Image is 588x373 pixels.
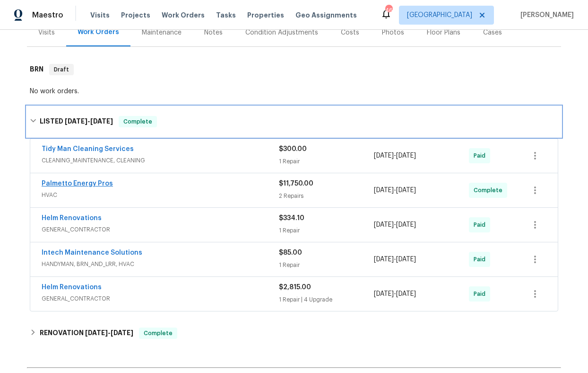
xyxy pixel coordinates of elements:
div: 1 Repair [279,157,374,166]
span: [DATE] [396,291,416,297]
div: 2 Repairs [279,191,374,201]
div: 1 Repair | 4 Upgrade [279,295,374,304]
span: [GEOGRAPHIC_DATA] [407,10,472,20]
span: - [65,118,113,124]
span: [DATE] [374,152,394,159]
span: [DATE] [374,222,394,228]
a: Helm Renovations [42,215,102,222]
a: Helm Renovations [42,284,102,291]
span: Draft [50,65,73,74]
span: Complete [120,117,156,126]
div: Costs [341,28,359,37]
span: Paid [474,151,489,160]
div: Work Orders [78,27,119,37]
span: Paid [474,220,489,230]
span: [DATE] [396,152,416,159]
span: $11,750.00 [279,180,313,187]
span: [DATE] [90,118,113,124]
span: - [374,220,416,230]
a: Palmetto Energy Pros [42,180,113,187]
div: Floor Plans [427,28,460,37]
span: CLEANING_MAINTENANCE, CLEANING [42,156,279,165]
div: BRN Draft [27,54,561,85]
span: [DATE] [65,118,87,124]
span: Projects [121,10,150,20]
span: - [374,255,416,264]
span: [DATE] [111,329,133,336]
div: Photos [382,28,404,37]
span: [DATE] [374,291,394,297]
div: RENOVATION [DATE]-[DATE]Complete [27,322,561,345]
div: Visits [38,28,55,37]
h6: LISTED [40,116,113,127]
div: Cases [483,28,502,37]
span: Geo Assignments [295,10,357,20]
span: [DATE] [396,256,416,263]
span: Properties [247,10,284,20]
span: [DATE] [85,329,108,336]
span: [DATE] [396,187,416,194]
span: Visits [90,10,110,20]
span: $85.00 [279,249,302,256]
a: Intech Maintenance Solutions [42,249,142,256]
span: GENERAL_CONTRACTOR [42,225,279,234]
div: Condition Adjustments [245,28,318,37]
div: No work orders. [30,87,558,96]
span: $2,815.00 [279,284,311,291]
span: GENERAL_CONTRACTOR [42,294,279,303]
span: - [374,186,416,195]
span: Maestro [32,10,63,20]
div: Notes [204,28,223,37]
span: HVAC [42,190,279,200]
span: Complete [140,329,176,338]
span: $300.00 [279,146,307,152]
span: Paid [474,289,489,299]
div: 1 Repair [279,260,374,270]
span: [PERSON_NAME] [517,10,574,20]
span: $334.10 [279,215,304,222]
span: HANDYMAN, BRN_AND_LRR, HVAC [42,259,279,269]
span: [DATE] [374,187,394,194]
span: - [374,289,416,299]
span: - [374,151,416,160]
span: Complete [474,186,506,195]
span: - [85,329,133,336]
h6: BRN [30,64,43,75]
span: Paid [474,255,489,264]
span: [DATE] [374,256,394,263]
div: 1 Repair [279,226,374,235]
div: 46 [385,6,392,15]
a: Tidy Man Cleaning Services [42,146,134,152]
span: Work Orders [162,10,205,20]
div: Maintenance [142,28,182,37]
span: [DATE] [396,222,416,228]
h6: RENOVATION [40,328,133,339]
span: Tasks [216,12,236,18]
div: LISTED [DATE]-[DATE]Complete [27,107,561,137]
